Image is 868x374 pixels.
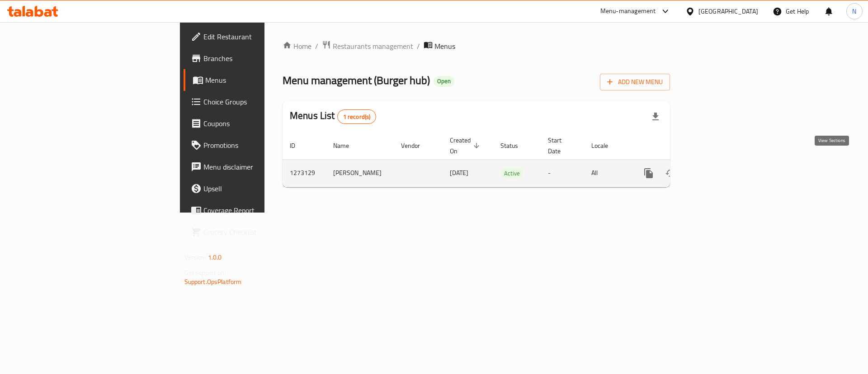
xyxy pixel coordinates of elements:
span: Menus [205,75,318,85]
td: All [584,159,631,187]
a: Menus [184,69,325,91]
span: Menu disclaimer [203,161,318,172]
span: Status [500,140,530,151]
span: 1 record(s) [338,113,376,121]
button: more [638,162,660,184]
span: Coupons [203,118,318,129]
span: Edit Restaurant [203,31,318,42]
span: Coverage Report [203,205,318,216]
span: Choice Groups [203,96,318,107]
li: / [417,41,420,52]
span: Version: [184,251,207,263]
a: Grocery Checklist [184,221,325,243]
a: Support.OpsPlatform [184,276,242,288]
span: N [852,6,856,16]
div: Menu-management [600,6,656,17]
span: Start Date [548,135,573,156]
span: Grocery Checklist [203,227,318,237]
span: 1.0.0 [208,251,222,263]
a: Menu disclaimer [184,156,325,178]
span: Promotions [203,140,318,151]
td: - [541,159,584,187]
a: Branches [184,47,325,69]
button: Change Status [660,162,681,184]
th: Actions [631,132,732,160]
span: Vendor [401,140,432,151]
span: Name [333,140,361,151]
span: Get support on: [184,267,226,279]
span: [DATE] [450,167,468,179]
nav: breadcrumb [283,40,670,52]
button: Add New Menu [600,74,670,90]
a: Coverage Report [184,199,325,221]
div: Export file [645,106,666,128]
span: Menus [434,41,455,52]
span: Open [434,77,454,85]
div: Total records count [337,109,377,124]
h2: Menus List [290,109,376,124]
span: Created On [450,135,482,156]
div: [GEOGRAPHIC_DATA] [698,6,758,16]
span: Upsell [203,183,318,194]
span: Branches [203,53,318,64]
span: Restaurants management [333,41,413,52]
span: Locale [591,140,620,151]
a: Edit Restaurant [184,26,325,47]
a: Restaurants management [322,40,413,52]
a: Promotions [184,134,325,156]
a: Choice Groups [184,91,325,113]
span: Active [500,168,524,179]
a: Coupons [184,113,325,134]
table: enhanced table [283,132,732,187]
span: Menu management ( Burger hub ) [283,70,430,90]
span: ID [290,140,307,151]
div: Open [434,76,454,87]
a: Upsell [184,178,325,199]
td: [PERSON_NAME] [326,159,394,187]
span: Add New Menu [607,76,663,88]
